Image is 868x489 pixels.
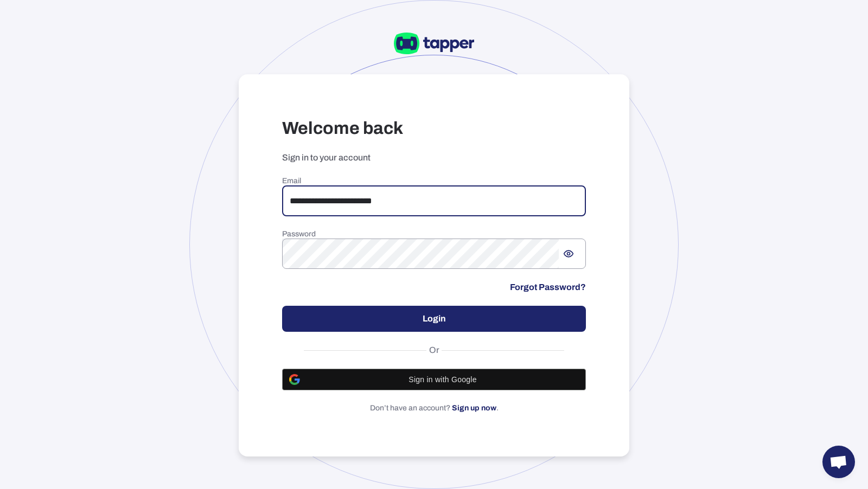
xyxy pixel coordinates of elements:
[282,369,586,390] button: Sign in with Google
[510,282,586,293] a: Forgot Password?
[307,375,579,384] span: Sign in with Google
[559,244,578,263] button: Show password
[282,176,586,186] h6: Email
[822,446,855,478] div: Open chat
[282,118,586,139] h3: Welcome back
[426,345,442,356] span: Or
[282,403,586,413] p: Don’t have an account? .
[282,229,586,239] h6: Password
[452,404,496,412] a: Sign up now
[282,306,586,332] button: Login
[282,152,586,163] p: Sign in to your account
